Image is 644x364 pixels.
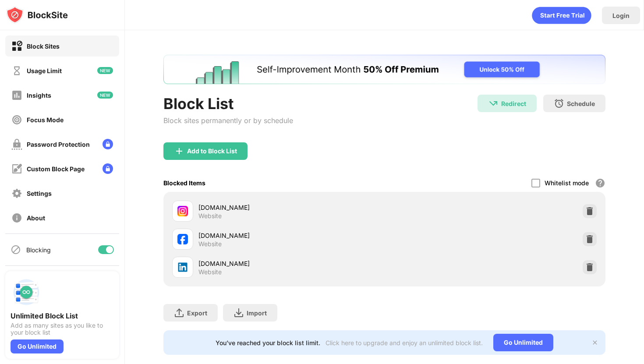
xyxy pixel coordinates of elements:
img: focus-off.svg [11,114,22,125]
div: Usage Limit [27,67,62,74]
img: logo-blocksite.svg [6,6,68,24]
img: settings-off.svg [11,188,22,199]
div: Block Sites [27,42,60,50]
div: [DOMAIN_NAME] [198,203,384,212]
img: x-button.svg [591,339,598,346]
div: Blocking [26,246,51,254]
div: Go Unlimited [11,339,64,353]
div: Settings [27,190,52,197]
img: password-protection-off.svg [11,139,22,150]
div: Focus Mode [27,116,64,124]
div: Website [198,240,222,248]
div: Export [187,309,207,317]
iframe: Banner [163,55,605,84]
div: Login [612,12,630,19]
img: about-off.svg [11,212,22,223]
div: Password Protection [27,141,90,148]
div: Add to Block List [187,148,237,155]
img: blocking-icon.svg [11,244,21,255]
div: Insights [27,92,51,99]
div: Add as many sites as you like to your block list [11,322,114,336]
img: push-block-list.svg [11,276,42,308]
div: You’ve reached your block list limit. [216,339,320,346]
div: Website [198,212,222,220]
div: Unlimited Block List [11,311,114,320]
img: favicons [177,206,188,216]
div: Redirect [501,100,526,107]
div: Custom Block Page [27,165,85,173]
div: Go Unlimited [493,334,553,351]
img: favicons [177,262,188,272]
div: [DOMAIN_NAME] [198,231,384,240]
div: [DOMAIN_NAME] [198,259,384,268]
img: favicons [177,234,188,244]
div: animation [532,7,591,24]
div: Block List [163,95,293,113]
div: Blocked Items [163,179,205,187]
img: insights-off.svg [11,90,22,101]
div: About [27,214,45,222]
img: new-icon.svg [97,92,113,99]
img: customize-block-page-off.svg [11,163,22,174]
div: Schedule [567,100,595,107]
div: Block sites permanently or by schedule [163,116,293,125]
img: block-on.svg [11,41,22,52]
div: Import [247,309,267,317]
div: Click here to upgrade and enjoy an unlimited block list. [326,339,483,346]
img: new-icon.svg [97,67,113,74]
img: lock-menu.svg [103,139,113,149]
img: time-usage-off.svg [11,65,22,76]
div: Website [198,268,222,276]
img: lock-menu.svg [103,163,113,174]
div: Whitelist mode [545,179,589,187]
